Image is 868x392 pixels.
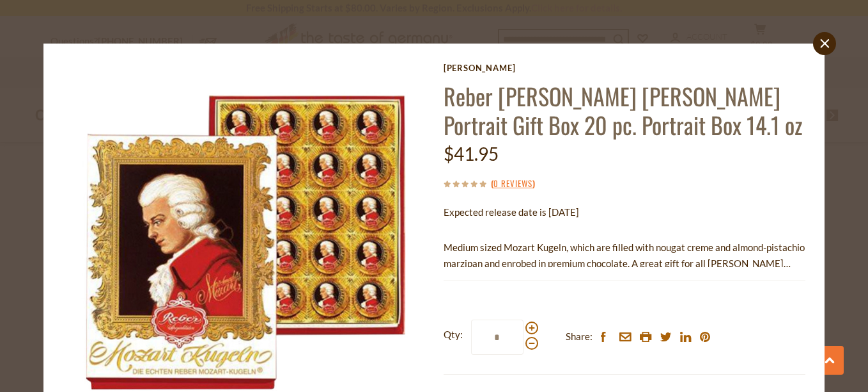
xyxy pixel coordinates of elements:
[491,177,535,190] span: ( )
[566,329,593,345] span: Share:
[471,320,523,355] input: Qty:
[444,79,802,142] a: Reber [PERSON_NAME] [PERSON_NAME] Portrait Gift Box 20 pc. Portrait Box 14.1 oz
[444,327,463,343] strong: Qty:
[444,204,805,220] p: Expected release date is [DATE]
[444,143,499,165] span: $41.95
[444,240,805,272] p: Medium sized Mozart Kugeln, which are filled with nougat creme and almond-pistachio marzipan and ...
[493,177,532,191] a: 0 Reviews
[444,63,805,73] a: [PERSON_NAME]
